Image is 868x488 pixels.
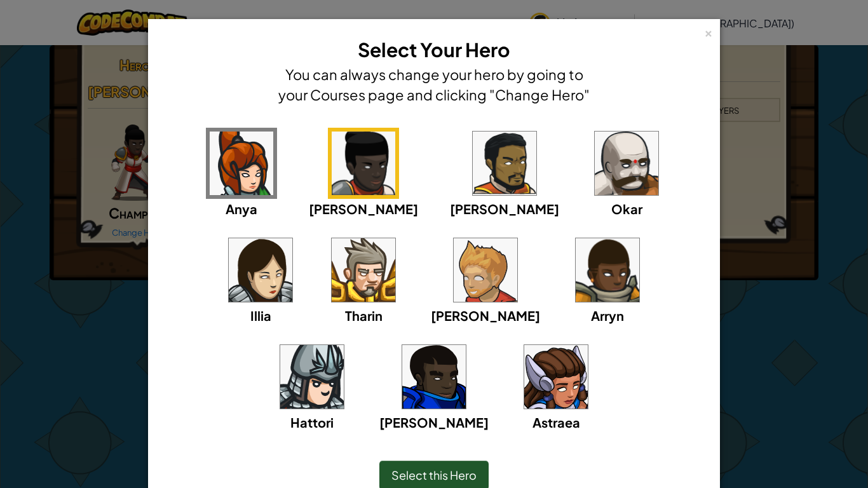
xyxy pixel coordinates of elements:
img: portrait.png [473,132,536,195]
h3: Select Your Hero [275,36,593,64]
span: [PERSON_NAME] [431,308,540,323]
img: portrait.png [210,132,273,195]
span: [PERSON_NAME] [379,414,489,430]
div: × [704,25,713,38]
span: Okar [611,201,642,217]
img: portrait.png [576,238,639,302]
h4: You can always change your hero by going to your Courses page and clicking "Change Hero" [275,64,593,105]
img: portrait.png [402,345,466,409]
span: Anya [226,201,257,217]
span: Astraea [532,414,580,430]
img: portrait.png [280,345,344,409]
img: portrait.png [524,345,588,409]
span: Illia [250,308,271,323]
span: [PERSON_NAME] [309,201,418,217]
span: [PERSON_NAME] [450,201,559,217]
span: Hattori [290,414,334,430]
img: portrait.png [595,132,658,195]
img: portrait.png [332,238,395,302]
span: Arryn [591,308,624,323]
span: Select this Hero [391,468,477,482]
img: portrait.png [229,238,292,302]
img: portrait.png [454,238,517,302]
img: portrait.png [332,132,395,195]
span: Tharin [345,308,383,323]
